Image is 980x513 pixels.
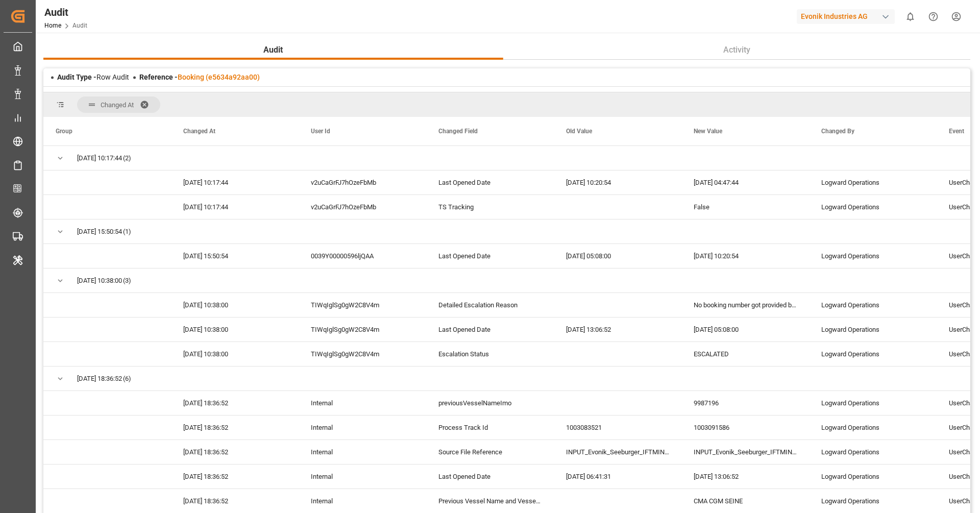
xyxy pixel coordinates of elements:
span: (6) [123,367,131,390]
div: Logward Operations [809,391,937,415]
div: [DATE] 13:06:52 [681,465,809,488]
span: Group [56,128,72,135]
span: Changed Field [438,128,478,135]
span: (3) [123,269,131,292]
div: INPUT_Evonik_Seeburger_IFTMIN_1003091586_20250827150536953.edi [681,440,809,464]
div: [DATE] 18:36:52 [171,391,299,415]
div: Internal [299,416,426,439]
button: Audit [43,40,503,60]
div: Last Opened Date [426,170,554,194]
div: Evonik Industries AG [797,9,895,24]
div: 1003091586 [681,416,809,439]
div: TIWqIglSg0gW2C8V4m [299,293,426,317]
div: Logward Operations [809,293,937,317]
div: Internal [299,440,426,464]
div: [DATE] 05:08:00 [681,317,809,341]
div: [DATE] 18:36:52 [171,440,299,464]
button: Activity [503,40,971,60]
button: Evonik Industries AG [797,7,899,26]
button: Help Center [922,5,945,28]
div: Row Audit [57,72,129,83]
div: [DATE] 10:38:00 [171,293,299,317]
span: Changed At [183,128,215,135]
div: Source File Reference [426,440,554,464]
span: Old Value [566,128,592,135]
div: [DATE] 10:17:44 [171,195,299,219]
span: Activity [719,44,754,56]
div: Internal [299,391,426,415]
div: TIWqIglSg0gW2C8V4m [299,317,426,341]
div: [DATE] 06:41:31 [554,465,681,488]
div: Escalation Status [426,342,554,366]
div: [DATE] 15:50:54 [171,244,299,268]
div: Logward Operations [809,465,937,488]
div: TS Tracking [426,195,554,219]
div: Internal [299,465,426,488]
div: Logward Operations [809,170,937,194]
div: False [681,195,809,219]
div: Logward Operations [809,195,937,219]
div: 9987196 [681,391,809,415]
div: Last Opened Date [426,244,554,268]
span: Changed By [821,128,854,135]
div: Previous Vessel Name and Vessel Imo [426,489,554,513]
span: New Value [694,128,722,135]
div: [DATE] 13:06:52 [554,317,681,341]
div: ESCALATED [681,342,809,366]
div: [DATE] 10:20:54 [681,244,809,268]
div: Logward Operations [809,416,937,439]
div: Logward Operations [809,317,937,341]
div: [DATE] 10:17:44 [171,170,299,194]
div: Detailed Escalation Reason [426,293,554,317]
div: Logward Operations [809,440,937,464]
div: CMA CGM SEINE [681,489,809,513]
div: [DATE] 05:08:00 [554,244,681,268]
span: (1) [123,220,131,243]
div: [DATE] 04:47:44 [681,170,809,194]
div: 0039Y00000596ljQAA [299,244,426,268]
a: Booking (e5634a92aa00) [178,73,260,81]
div: INPUT_Evonik_Seeburger_IFTMIN_1003083521_20250825084028020.edi [554,440,681,464]
button: show 0 new notifications [899,5,922,28]
div: [DATE] 10:38:00 [171,317,299,341]
div: v2uCaGrFJ7hOzeFbMb [299,195,426,219]
span: Changed At [101,101,134,109]
span: Reference - [139,73,260,81]
div: Logward Operations [809,244,937,268]
span: [DATE] 10:17:44 [77,146,122,170]
div: Last Opened Date [426,317,554,341]
div: v2uCaGrFJ7hOzeFbMb [299,170,426,194]
span: (2) [123,146,131,170]
div: No booking number got provided by customer/forwarder,No carrier details got provided by customer/... [681,293,809,317]
div: Last Opened Date [426,465,554,488]
div: [DATE] 18:36:52 [171,465,299,488]
div: [DATE] 18:36:52 [171,416,299,439]
div: [DATE] 10:38:00 [171,342,299,366]
span: Audit Type - [57,73,96,81]
span: Event [949,128,964,135]
div: Process Track Id [426,416,554,439]
span: Audit [259,44,287,56]
div: Logward Operations [809,342,937,366]
span: [DATE] 15:50:54 [77,220,122,243]
a: Home [44,22,61,29]
div: Internal [299,489,426,513]
div: 1003083521 [554,416,681,439]
div: [DATE] 10:20:54 [554,170,681,194]
div: Logward Operations [809,489,937,513]
div: TIWqIglSg0gW2C8V4m [299,342,426,366]
div: previousVesselNameImo [426,391,554,415]
span: User Id [311,128,330,135]
span: [DATE] 10:38:00 [77,269,122,292]
span: [DATE] 18:36:52 [77,367,122,390]
div: [DATE] 18:36:52 [171,489,299,513]
div: Audit [44,5,87,20]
